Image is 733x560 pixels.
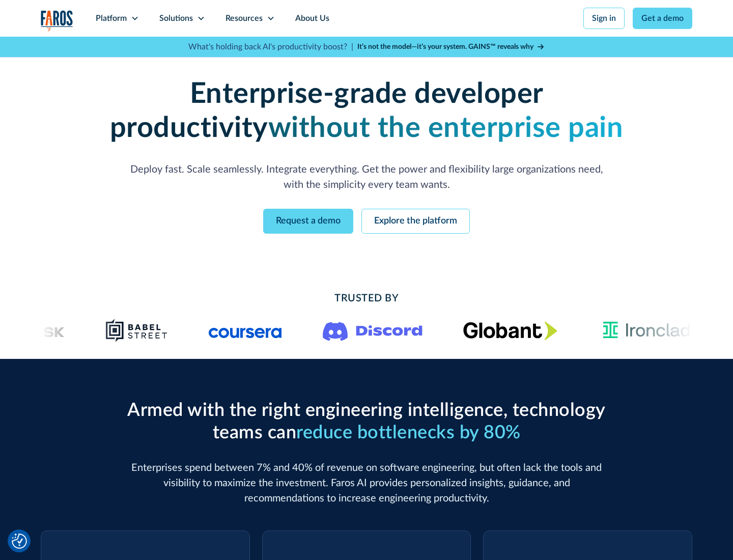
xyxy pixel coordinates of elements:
img: Ironclad Logo [598,318,694,343]
strong: without the enterprise pain [268,114,624,143]
div: Solutions [159,12,193,24]
a: Sign in [583,8,625,29]
a: Get a demo [633,8,692,29]
span: reduce bottlenecks by 80% [296,424,521,442]
img: Revisit consent button [12,534,27,549]
a: home [41,10,73,31]
div: Platform [96,12,127,24]
img: Logo of the communication platform Discord. [323,320,422,341]
a: Explore the platform [361,209,470,234]
h2: Trusted By [122,291,611,306]
img: Logo of the analytics and reporting company Faros. [41,10,73,31]
strong: It’s not the model—it’s your system. GAINS™ reveals why [357,43,533,50]
a: Request a demo [263,209,353,234]
p: What's holding back AI's productivity boost? | [188,41,353,53]
img: Babel Street logo png [105,318,168,343]
strong: Enterprise-grade developer productivity [110,80,544,143]
img: Logo of the online learning platform Coursera. [209,322,282,339]
p: Deploy fast. Scale seamlessly. Integrate everything. Get the power and flexibility large organiza... [122,162,611,192]
img: Globant's logo [463,321,557,340]
button: Cookie Settings [12,534,27,549]
div: Resources [225,12,263,24]
h2: Armed with the right engineering intelligence, technology teams can [122,400,611,443]
a: It’s not the model—it’s your system. GAINS™ reveals why [357,42,545,52]
p: Enterprises spend between 7% and 40% of revenue on software engineering, but often lack the tools... [122,460,611,506]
